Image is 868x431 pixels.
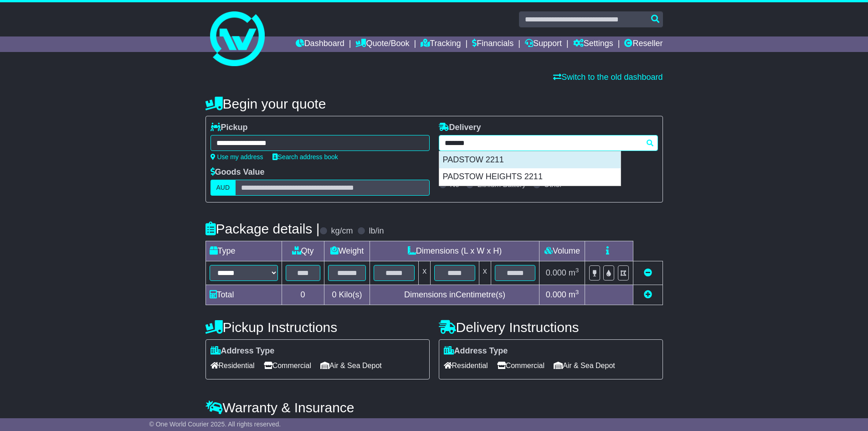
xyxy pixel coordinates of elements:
a: Support [525,36,562,52]
sup: 3 [575,267,579,274]
h4: Delivery Instructions [439,320,663,335]
a: Use my address [211,153,263,161]
a: Reseller [624,36,663,52]
td: Total [205,285,282,305]
a: Quote/Book [355,36,409,52]
div: PADSTOW HEIGHTS 2211 [439,168,621,186]
label: Pickup [211,123,248,133]
label: Delivery [439,123,481,133]
label: lb/in [369,226,384,236]
span: 0 [332,290,336,299]
typeahead: Please provide city [439,135,658,151]
a: Financials [472,36,514,52]
a: Settings [573,36,613,52]
a: Tracking [421,36,461,52]
h4: Pickup Instructions [205,320,430,335]
h4: Package details | [205,221,320,236]
div: PADSTOW 2211 [439,151,621,169]
h4: Begin your quote [205,96,663,111]
span: Commercial [264,358,311,373]
label: Goods Value [211,167,265,177]
a: Remove this item [644,268,652,277]
td: x [419,261,431,285]
span: m [569,290,579,299]
span: Air & Sea Depot [320,358,382,373]
span: Air & Sea Depot [554,358,615,373]
label: Address Type [211,346,275,356]
a: Dashboard [296,36,344,52]
span: 0.000 [546,290,566,299]
span: Residential [444,358,488,373]
td: Dimensions in Centimetre(s) [370,285,539,305]
td: Weight [324,241,370,261]
td: Dimensions (L x W x H) [370,241,539,261]
label: kg/cm [331,226,353,236]
a: Search address book [272,153,338,161]
td: Kilo(s) [324,285,370,305]
td: Qty [282,241,324,261]
a: Switch to the old dashboard [553,73,663,82]
span: Commercial [497,358,544,373]
td: x [479,261,491,285]
span: m [569,268,579,277]
span: © One World Courier 2025. All rights reserved. [149,421,281,428]
td: Type [205,241,282,261]
h4: Warranty & Insurance [205,400,663,415]
label: Address Type [444,346,508,356]
sup: 3 [575,289,579,296]
span: 0.000 [546,268,566,277]
td: 0 [282,285,324,305]
a: Add new item [644,290,652,299]
label: AUD [211,180,236,196]
span: Residential [211,358,255,373]
td: Volume [539,241,585,261]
